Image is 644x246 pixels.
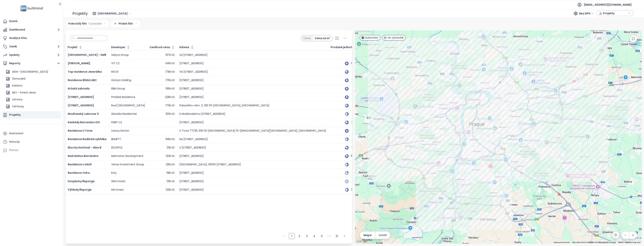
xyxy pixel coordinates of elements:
[603,10,627,16] span: Projekty
[111,138,121,141] div: BEMETT
[351,87,360,90] div: 28/30
[179,129,326,133] div: U Tvrze 77/35, 108 00 [GEOGRAPHIC_DATA] 10-[DEMOGRAPHIC_DATA][GEOGRAPHIC_DATA], [GEOGRAPHIC_DATA]
[12,97,23,102] div: Letnany
[68,137,107,141] a: Rezidence Radlická vyhlídka
[68,188,92,192] a: Výhledy Řeporyje
[111,46,125,48] div: Developer
[351,172,360,174] div: 19/87
[111,87,125,90] div: EBM Group
[179,188,204,192] div: [STREET_ADDRESS]
[375,231,390,239] button: Satelit
[2,26,61,34] button: Dashboard
[319,233,325,239] a: 5
[289,233,295,239] a: 1
[12,76,25,81] div: Žernovská
[179,104,269,107] div: Palackého nám. 2, 128 00 [GEOGRAPHIC_DATA], [GEOGRAPHIC_DATA]
[579,11,594,16] span: Bez DPH
[12,83,23,88] div: Kačerov
[167,146,175,149] div: 121k Kč
[9,19,17,24] div: Domů
[68,154,98,158] span: Nad skálou Barrandov
[5,76,60,82] div: Žernovská
[2,111,61,119] a: Projekty
[351,146,360,149] div: 92/125
[166,87,175,90] div: 165k Kč
[111,146,123,149] div: EKOSPOL
[351,113,360,115] div: 61/132
[68,78,97,82] a: Rezidence Blízká ABC
[5,83,60,89] div: Kačerov
[111,95,135,99] div: Pražské Rezidence
[68,61,90,65] a: [PERSON_NAME]
[179,163,241,166] div: [GEOGRAPHIC_DATA], 19000 [STREET_ADDRESS]
[111,129,129,133] div: Lexxus Norton
[365,36,378,40] span: Dokončen
[351,96,360,98] div: 23/25
[2,18,61,25] a: Domů
[68,53,106,57] a: [GEOGRAPHIC_DATA] - SM8
[68,104,94,107] span: [STREET_ADDRESS]
[351,130,360,132] div: 9/9
[311,233,317,239] li: 4
[166,79,175,82] div: 175k Kč
[2,147,61,154] div: Pomoc
[68,70,102,74] span: Top rezidence Jenerálka
[296,233,302,239] li: 2
[167,180,175,183] div: 131k Kč
[360,231,375,239] button: Mapa
[334,233,340,239] a: 21
[351,163,360,166] div: 11/21
[351,121,360,124] div: 74/102
[341,233,347,239] button: right
[301,36,313,41] div: Cena
[5,90,60,96] div: AKV - Forest views
[281,233,287,239] li: Předchozí strana
[166,138,175,141] div: 166k Kč
[68,87,90,90] a: Krčská zahrada
[68,120,100,124] a: Kaskády Barrandov XXI
[5,97,60,103] div: Letnany
[626,241,641,243] a: Report a map error
[68,95,94,99] a: [STREET_ADDRESS]
[5,104,60,110] div: Certousy
[9,131,23,136] div: Nastavení
[111,104,145,107] div: Real [GEOGRAPHIC_DATA]
[68,129,93,133] a: Rezidence U Tvrze
[68,112,99,116] a: Modřanský cukrovar 3
[111,79,131,82] div: Horizon Holding
[2,60,61,67] button: Reporty
[68,171,90,175] span: Rezidence Odra
[111,20,141,27] div: Přidat filtr
[68,179,95,183] a: Dvojdomy Řeporyje
[65,20,109,27] div: Pokročilý filtr
[179,171,204,175] div: [STREET_ADDRESS]
[166,53,175,57] div: 197k Kč
[111,180,125,183] div: SMV Invest
[304,233,310,239] a: 3
[12,69,48,74] div: zličín -[GEOGRAPHIC_DATA]
[363,233,372,237] span: Mapa
[351,79,360,81] div: 119/135
[334,233,340,239] li: 21
[111,112,137,116] div: Skanska Residential
[387,36,404,40] span: Ve výstavbě
[341,233,347,239] li: Následující strana
[9,36,27,40] div: Analýza trhu
[9,148,19,153] div: Pomoc
[179,87,204,90] div: [STREET_ADDRESS]
[5,69,60,75] div: zličín -[GEOGRAPHIC_DATA]
[598,10,631,16] div: button
[179,46,189,48] div: Adresa
[166,154,175,158] div: 133k Kč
